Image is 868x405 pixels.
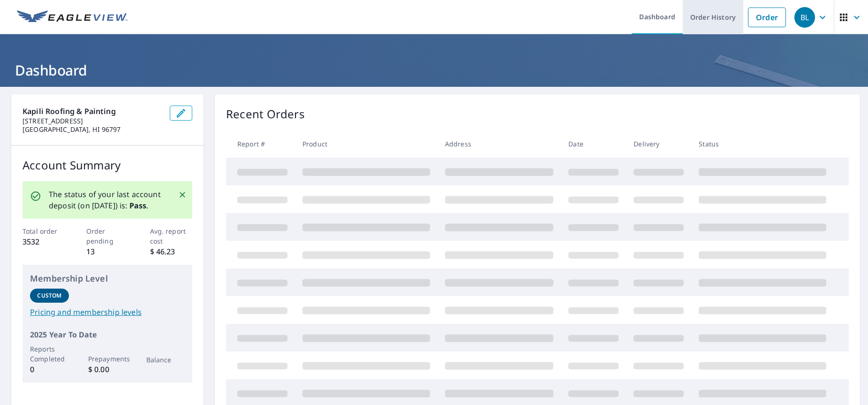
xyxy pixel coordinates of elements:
[23,106,162,117] p: Kapili Roofing & Painting
[11,61,857,80] h1: Dashboard
[626,130,691,158] th: Delivery
[226,130,295,158] th: Report #
[30,364,69,375] p: 0
[30,272,185,285] p: Membership Level
[30,306,185,318] a: Pricing and membership levels
[23,226,65,236] p: Total order
[748,8,786,27] a: Order
[150,226,193,246] p: Avg. report cost
[30,329,185,340] p: 2025 Year To Date
[37,291,61,300] p: Custom
[691,130,834,158] th: Status
[88,364,127,375] p: $ 0.00
[17,10,128,24] img: EV Logo
[561,130,626,158] th: Date
[23,117,162,125] p: [STREET_ADDRESS]
[88,354,127,364] p: Prepayments
[226,106,305,122] p: Recent Orders
[176,189,189,201] button: Close
[146,355,185,365] p: Balance
[794,7,815,28] div: BL
[30,344,69,364] p: Reports Completed
[438,130,561,158] th: Address
[49,189,167,211] p: The status of your last account deposit (on [DATE]) is: .
[23,236,65,247] p: 3532
[86,246,129,257] p: 13
[150,246,193,257] p: $ 46.23
[295,130,438,158] th: Product
[23,157,192,174] p: Account Summary
[23,125,162,134] p: [GEOGRAPHIC_DATA], HI 96797
[86,226,129,246] p: Order pending
[129,200,147,211] b: Pass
